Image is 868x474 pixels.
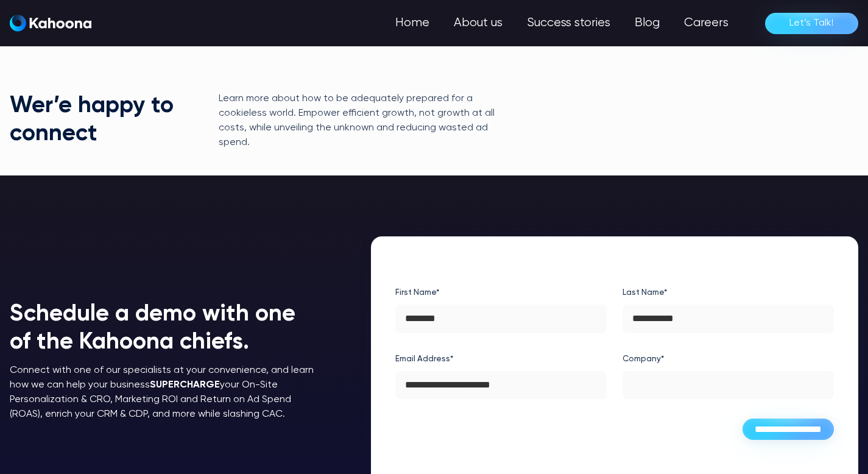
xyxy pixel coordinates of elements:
[10,93,182,148] h1: Wer’e happy to connect
[672,11,741,35] a: Careers
[395,283,607,302] label: First Name*
[10,363,320,422] p: Connect with one of our specialists at your convenience, and learn how we can help your business ...
[10,15,91,32] a: home
[383,11,442,35] a: Home
[442,11,515,35] a: About us
[789,13,834,33] div: Let’s Talk!
[395,283,834,440] form: Demo Form
[515,11,623,35] a: Success stories
[219,91,515,150] p: Learn more about how to be adequately prepared for a cookieless world. Empower efficient growth, ...
[10,15,91,32] img: Kahoona logo white
[623,283,834,302] label: Last Name*
[395,349,607,369] label: Email Address*
[623,349,834,369] label: Company*
[623,11,672,35] a: Blog
[10,301,320,356] h1: Schedule a demo with one of the Kahoona chiefs.
[150,380,220,390] strong: SUPERCHARGE
[765,13,858,34] a: Let’s Talk!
